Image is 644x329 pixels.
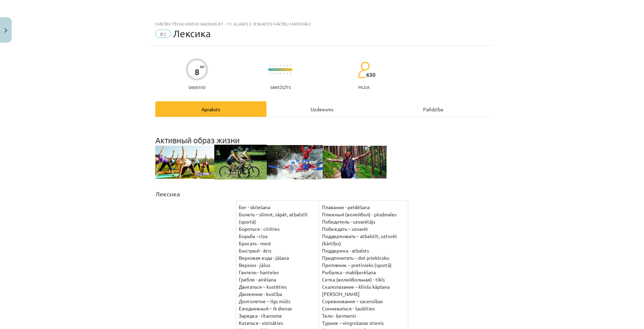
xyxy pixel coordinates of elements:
[276,73,277,74] img: icon-short-line-57e1e144782c952c97e751825c79c345078a6d821885a25fce030b3d8c18986b.svg
[214,145,267,179] img: C:\Users\Aleksandr\AppData\Local\Microsoft\Windows\Temporary Internet Files\Content.MSO\DBFA1ABC.tmp
[358,85,369,90] p: pilda
[155,101,266,117] div: Apraksts
[290,65,291,66] img: icon-short-line-57e1e144782c952c97e751825c79c345078a6d821885a25fce030b3d8c18986b.svg
[276,65,277,66] img: icon-short-line-57e1e144782c952c97e751825c79c345078a6d821885a25fce030b3d8c18986b.svg
[270,73,270,74] img: icon-short-line-57e1e144782c952c97e751825c79c345078a6d821885a25fce030b3d8c18986b.svg
[195,67,199,77] div: 8
[287,65,287,66] img: icon-short-line-57e1e144782c952c97e751825c79c345078a6d821885a25fce030b3d8c18986b.svg
[358,61,370,79] img: students-c634bb4e5e11cddfef0936a35e636f08e4e9abd3cc4e673bd6f9a4125e45ecb1.svg
[266,101,378,117] div: Uzdevums
[270,65,270,66] img: icon-short-line-57e1e144782c952c97e751825c79c345078a6d821885a25fce030b3d8c18986b.svg
[155,182,489,198] h2: Лексика
[186,85,208,90] p: Saņemsi
[267,145,323,179] img: Что означает активный образ жизни?
[283,65,284,66] img: icon-short-line-57e1e144782c952c97e751825c79c345078a6d821885a25fce030b3d8c18986b.svg
[270,85,291,90] p: Sarežģīts
[155,146,214,179] img: Здоровье человека. Как сохранить и укрепить – УО "Гродненский государственный колледж техники, те...
[287,73,287,74] img: icon-short-line-57e1e144782c952c97e751825c79c345078a6d821885a25fce030b3d8c18986b.svg
[155,123,489,179] h1: Активный образ жизни
[378,101,489,117] div: Palīdzība
[200,65,204,69] span: XP
[173,28,211,39] span: Лексика
[273,65,274,66] img: icon-short-line-57e1e144782c952c97e751825c79c345078a6d821885a25fce030b3d8c18986b.svg
[280,73,281,74] img: icon-short-line-57e1e144782c952c97e751825c79c345078a6d821885a25fce030b3d8c18986b.svg
[323,146,387,178] img: Чем полезен активный образ жизни
[273,73,274,74] img: icon-short-line-57e1e144782c952c97e751825c79c345078a6d821885a25fce030b3d8c18986b.svg
[290,73,291,74] img: icon-short-line-57e1e144782c952c97e751825c79c345078a6d821885a25fce030b3d8c18986b.svg
[4,28,7,33] img: icon-close-lesson-0947bae3869378f0d4975bcd49f059093ad1ed9edebbc8119c70593378902aed.svg
[155,30,171,38] span: #2
[155,21,489,26] div: Mācību tēma: Krievu valodas b1 - 11. klases 2. ieskaites mācību materiāls
[280,65,281,66] img: icon-short-line-57e1e144782c952c97e751825c79c345078a6d821885a25fce030b3d8c18986b.svg
[283,73,284,74] img: icon-short-line-57e1e144782c952c97e751825c79c345078a6d821885a25fce030b3d8c18986b.svg
[366,72,375,78] span: 630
